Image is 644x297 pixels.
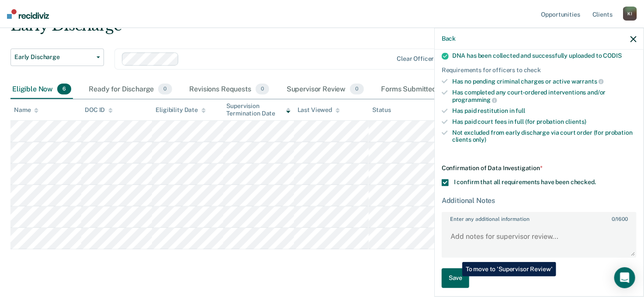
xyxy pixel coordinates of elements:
div: Not excluded from early discharge via court order (for probation clients [452,129,637,144]
div: Has paid court fees in full (for probation [452,118,637,126]
div: Supervision Termination Date [227,102,291,117]
span: I confirm that all requirements have been checked. [454,178,596,185]
button: Save [442,268,469,288]
div: Eligibility Date [156,106,206,114]
span: 0 [158,84,172,95]
span: 6 [57,84,71,95]
div: Ready for Discharge [87,80,173,99]
span: 0 [256,84,269,95]
div: Revisions Requests [188,80,271,99]
div: Clear officers [397,55,437,63]
span: Early Discharge [14,53,93,61]
span: clients) [565,118,586,125]
div: Has paid restitution in [452,108,637,115]
label: Enter any additional information [443,213,636,223]
div: Last Viewed [298,106,340,114]
div: Has no pending criminal charges or active [452,78,637,86]
div: Forms Submitted [380,80,457,99]
span: 0 [350,84,364,95]
button: Back [442,35,456,42]
div: Status [372,106,391,114]
span: only) [473,136,486,143]
div: Confirmation of Data Investigation [442,165,637,172]
div: Has completed any court-ordered interventions and/or [452,89,637,104]
div: Name [14,106,38,114]
span: warrants [571,78,604,85]
span: CODIS [603,52,622,59]
div: Early Discharge [10,17,494,42]
div: Eligible Now [10,80,73,99]
div: DNA has been collected and successfully uploaded to [452,52,637,60]
div: Requirements for officers to check [442,67,637,74]
div: Open Intercom Messenger [614,267,635,288]
div: Supervisor Review [285,80,366,99]
span: / 1600 [612,217,628,223]
img: Recidiviz [7,9,49,19]
span: full [516,108,525,115]
div: DOC ID [85,106,113,114]
span: 0 [612,217,615,223]
div: K I [623,7,637,21]
div: Additional Notes [442,196,637,205]
span: programming [452,97,497,104]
